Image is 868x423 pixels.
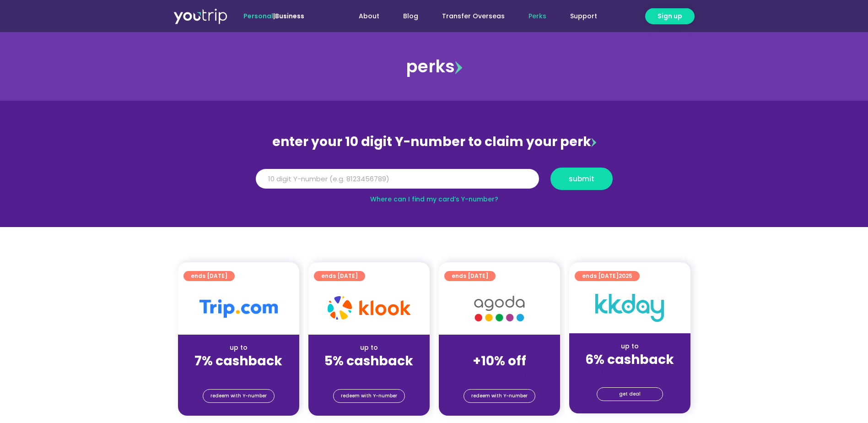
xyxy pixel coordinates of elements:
span: 2025 [619,272,632,280]
a: Blog [391,8,430,25]
a: get deal [597,387,663,401]
span: redeem with Y-number [341,390,397,402]
a: ends [DATE]2025 [575,271,640,281]
a: Perks [517,8,558,25]
a: redeem with Y-number [464,389,535,403]
span: ends [DATE] [321,271,358,281]
a: redeem with Y-number [333,389,405,403]
a: ends [DATE] [444,271,496,281]
a: ends [DATE] [314,271,365,281]
div: (for stays only) [446,369,553,379]
button: submit [550,168,613,190]
span: redeem with Y-number [471,390,528,402]
div: enter your 10 digit Y-number to claim your perk [251,130,617,154]
div: up to [316,343,422,352]
a: ends [DATE] [183,271,235,281]
span: get deal [619,388,641,401]
a: Transfer Overseas [430,8,517,25]
a: Support [558,8,609,25]
span: Personal [243,11,273,21]
a: About [347,8,391,25]
strong: 7% cashback [194,352,282,370]
a: Business [275,11,304,21]
form: Y Number [256,168,613,197]
input: 10 digit Y-number (e.g. 8123456789) [256,169,539,189]
a: Sign up [645,8,695,24]
span: | [243,11,304,21]
nav: Menu [329,8,609,25]
div: up to [577,342,683,351]
div: (for stays only) [577,368,683,378]
span: ends [DATE] [452,271,488,281]
div: up to [185,343,292,352]
strong: +10% off [473,352,526,370]
a: Where can I find my card’s Y-number? [370,195,498,204]
span: ends [DATE] [582,271,632,281]
span: redeem with Y-number [210,390,267,402]
span: submit [569,175,594,182]
div: (for stays only) [185,369,292,379]
a: redeem with Y-number [203,389,275,403]
span: ends [DATE] [191,271,227,281]
strong: 5% cashback [324,352,413,370]
div: (for stays only) [316,369,422,379]
span: up to [491,343,508,352]
span: Sign up [658,11,682,21]
strong: 6% cashback [585,351,674,369]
